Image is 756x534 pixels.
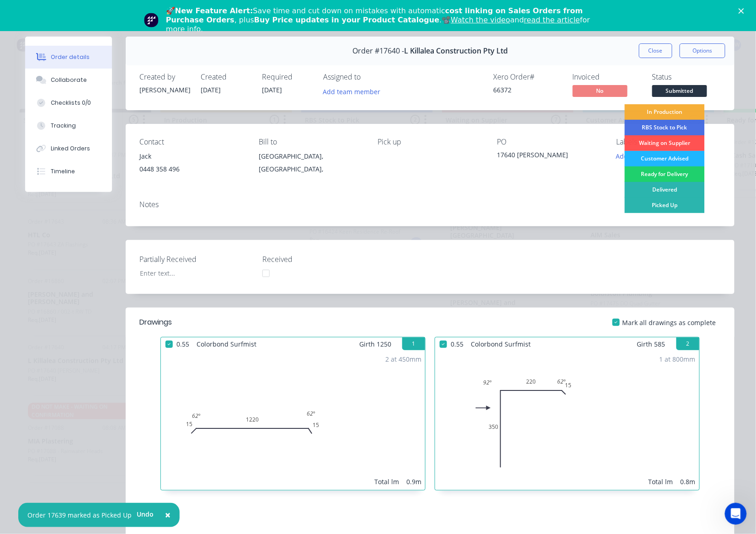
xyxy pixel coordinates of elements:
div: 0.8m [681,477,696,486]
div: Order 17639 marked as Picked Up [27,510,132,520]
div: 0.9m [406,477,421,486]
div: Status [652,73,721,81]
div: PO [497,138,602,146]
span: Girth 1250 [359,337,391,351]
div: 2 at 450mm [385,354,421,364]
div: Created by [139,73,190,81]
span: 0.55 [173,337,193,351]
span: Girth 585 [637,337,665,351]
div: In Production [625,104,705,120]
div: 1 at 800mm [660,354,696,364]
label: Partially Received [139,254,254,265]
div: 0448 358 496 [139,163,244,176]
button: Checklists 0/0 [25,91,112,114]
button: Add team member [323,85,385,97]
button: 1 [402,337,425,350]
span: Colorbond Surfmist [193,337,260,351]
div: [GEOGRAPHIC_DATA], [GEOGRAPHIC_DATA], [259,150,363,176]
div: Drawings [139,317,172,328]
div: Total lm [374,477,399,486]
button: Submitted [652,85,707,99]
span: Colorbond Surfmist [467,337,534,351]
button: Add team member [318,85,385,97]
div: Timeline [51,167,75,176]
div: Bill to [259,138,363,146]
div: Ready for Delivery [625,166,705,182]
div: Created [201,73,251,81]
div: 17640 [PERSON_NAME] [497,150,602,163]
label: Received [262,254,377,265]
a: read the article [524,16,580,24]
a: Watch the video [451,16,511,24]
button: Undo [132,507,159,521]
div: Tracking [51,122,76,130]
div: Contact [139,138,244,146]
span: L Killalea Construction Pty Ltd [404,47,508,55]
div: 01512201562º62º2 at 450mmTotal lm0.9m [161,351,425,490]
div: Picked Up [625,198,705,213]
div: Assigned to [323,73,415,81]
span: Submitted [652,85,707,96]
div: [GEOGRAPHIC_DATA], [GEOGRAPHIC_DATA], [259,150,363,179]
span: [DATE] [201,85,221,94]
img: Profile image for Team [144,13,159,27]
div: Order details [51,53,90,61]
button: Timeline [25,160,112,183]
div: Required [262,73,312,81]
div: Customer Advised [625,151,705,166]
div: Delivered [625,182,705,198]
iframe: Intercom live chat [725,503,747,525]
div: Invoiced [573,73,641,81]
span: No [573,85,628,96]
button: Close [156,504,180,526]
button: Close [639,43,672,58]
button: Tracking [25,114,112,137]
div: Jack0448 358 496 [139,150,244,179]
div: Total lm [649,477,673,486]
span: × [165,508,170,521]
div: Checklists 0/0 [51,99,91,107]
div: [PERSON_NAME] [139,85,190,95]
b: New Feature Alert: [175,6,253,15]
span: [DATE] [262,85,282,94]
span: 0.55 [447,337,467,351]
div: 🚀 Save time and cut down on mistakes with automatic , plus .📽️ and for more info. [166,6,597,34]
div: RBS Stock to Pick [625,120,705,135]
button: Add labels [611,150,653,162]
div: 03502201592º62º1 at 800mmTotal lm0.8m [435,351,699,490]
button: Collaborate [25,69,112,91]
div: Labels [616,138,721,146]
button: Linked Orders [25,137,112,160]
div: Jack [139,150,244,163]
button: Options [680,43,725,58]
div: Notes [139,200,721,209]
div: Close [739,8,748,14]
div: Collaborate [51,76,87,84]
div: Xero Order # [493,73,562,81]
div: Pick up [378,138,483,146]
b: cost linking on Sales Orders from Purchase Orders [166,6,583,24]
span: Order #17640 - [352,47,404,55]
div: Waiting on Supplier [625,135,705,151]
b: Buy Price updates in your Product Catalogue [254,16,439,24]
div: Linked Orders [51,144,90,153]
div: 66372 [493,85,562,95]
button: Order details [25,46,112,69]
button: 2 [676,337,699,350]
